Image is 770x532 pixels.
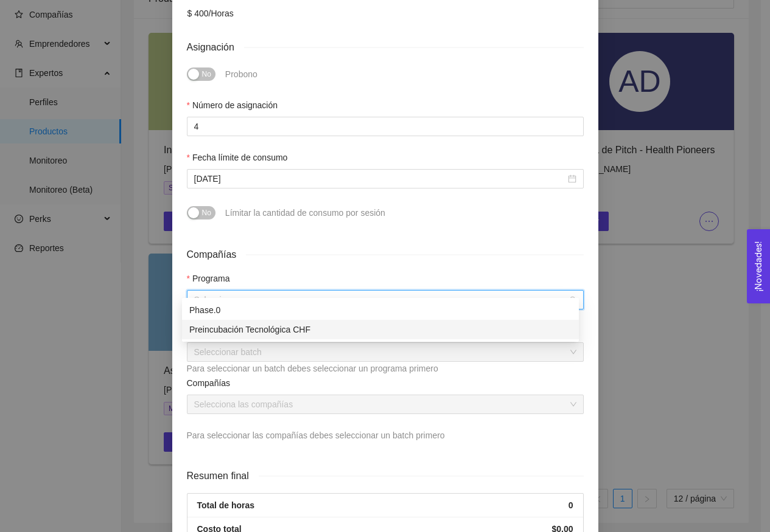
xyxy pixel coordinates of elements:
[747,229,770,303] button: Open Feedback Widget
[569,500,573,510] strong: 0
[182,320,579,339] div: Preincubación Tecnológica CHF
[225,69,257,79] span: Probono
[189,303,572,317] div: Phase.0
[197,500,255,510] strong: Total de horas
[225,208,385,218] span: Límitar la cantidad de consumo por sesión
[202,67,211,81] span: No
[202,206,211,219] span: No
[187,247,247,262] span: Compañías
[187,151,288,164] label: Fecha límite de consumo
[189,323,572,336] div: Preincubación Tecnológica CHF
[187,7,583,20] span: $ 400 / Horas
[187,429,584,442] div: Para seleccionar las compañías debes seleccionar un batch primero
[187,362,584,375] div: Para seleccionar un batch debes seleccionar un programa primero
[187,40,244,55] span: Asignación
[187,468,259,483] span: Resumen final
[187,272,230,285] label: Programa
[187,376,231,390] label: Compañías
[187,117,584,136] input: Número de asignación
[187,98,278,112] label: Número de asignación
[194,172,565,185] input: Fecha límite de consumo
[182,300,579,320] div: Phase.0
